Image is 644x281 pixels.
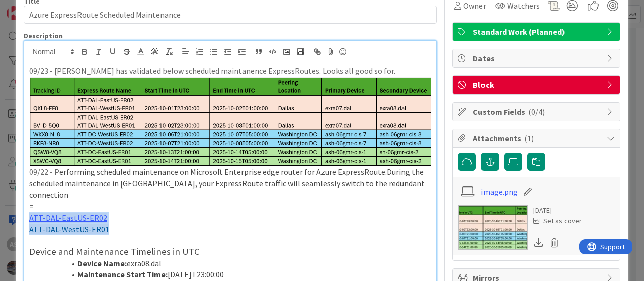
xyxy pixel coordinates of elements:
[473,52,602,64] span: Dates
[24,6,437,24] input: type card name here...
[77,258,127,268] strong: Device Name:
[473,132,602,144] span: Attachments
[41,258,431,269] li: exra08.dal
[29,224,109,234] a: ATT-DAL-WestUS-ER01
[533,205,582,216] div: [DATE]
[29,201,431,212] p: =
[473,79,602,91] span: Block
[481,185,518,198] a: image.png
[524,133,534,143] span: ( 1 )
[29,77,431,166] img: image.png
[29,65,431,77] p: 09/23 - [PERSON_NAME] has validated below scheduled maintanence ExpressRoutes. Looks all good so ...
[21,2,46,14] span: Support
[41,269,431,280] li: [DATE]T23:00:00
[77,269,168,279] strong: Maintenance Start Time:
[29,77,431,201] p: 09/22 - P
[473,106,602,118] span: Custom Fields
[29,213,107,223] a: ATT-DAL-EastUS-ER02
[24,31,63,40] span: Description
[533,236,544,249] div: Download
[533,216,582,226] div: Set as cover
[528,107,545,117] span: ( 0/4 )
[29,167,426,200] span: erforming scheduled maintenance on Microsoft Enterprise edge router for Azure ExpressRoute.During...
[473,26,602,38] span: Standard Work (Planned)
[29,246,200,257] span: Device and Maintenance Timelines in UTC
